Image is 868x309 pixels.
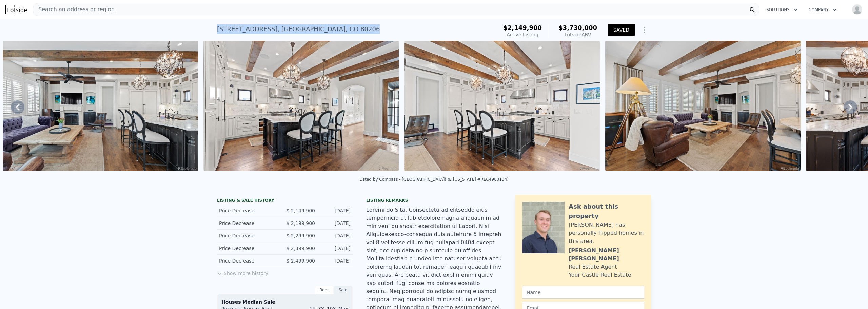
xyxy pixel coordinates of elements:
[852,4,863,15] img: avatar
[286,233,315,238] span: $ 2,299,900
[221,298,348,305] div: Houses Median Sale
[286,258,315,264] span: $ 2,499,900
[219,245,279,252] div: Price Decrease
[608,24,635,36] button: SAVED
[569,202,644,221] div: Ask about this property
[320,220,351,227] div: [DATE]
[33,5,115,14] span: Search an address or region
[217,198,353,205] div: LISTING & SALE HISTORY
[359,177,509,182] div: Listed by Compass - [GEOGRAPHIC_DATA] (RE [US_STATE] #REC4980134)
[286,246,315,251] span: $ 2,399,900
[315,286,334,294] div: Rent
[286,220,315,226] span: $ 2,199,900
[320,232,351,239] div: [DATE]
[286,208,315,213] span: $ 2,149,900
[219,232,279,239] div: Price Decrease
[219,257,279,264] div: Price Decrease
[522,286,644,299] input: Name
[569,263,617,271] div: Real Estate Agent
[558,31,597,38] div: Lotside ARV
[5,5,27,14] img: Lotside
[605,41,801,171] img: Sale: 135264034 Parcel: 8208222
[803,4,842,16] button: Company
[320,257,351,264] div: [DATE]
[404,41,599,171] img: Sale: 135264034 Parcel: 8208222
[219,207,279,214] div: Price Decrease
[217,267,268,277] button: Show more history
[558,24,597,31] span: $3,730,000
[569,247,644,263] div: [PERSON_NAME] [PERSON_NAME]
[569,221,644,245] div: [PERSON_NAME] has personally flipped homes in this area.
[320,207,351,214] div: [DATE]
[569,271,631,279] div: Your Castle Real Estate
[507,32,538,37] span: Active Listing
[334,286,353,294] div: Sale
[637,23,651,37] button: Show Options
[320,245,351,252] div: [DATE]
[761,4,803,16] button: Solutions
[503,24,542,31] span: $2,149,900
[217,24,380,34] div: [STREET_ADDRESS] , [GEOGRAPHIC_DATA] , CO 80206
[203,41,399,171] img: Sale: 135264034 Parcel: 8208222
[366,198,502,203] div: Listing remarks
[219,220,279,227] div: Price Decrease
[3,41,198,171] img: Sale: 135264034 Parcel: 8208222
